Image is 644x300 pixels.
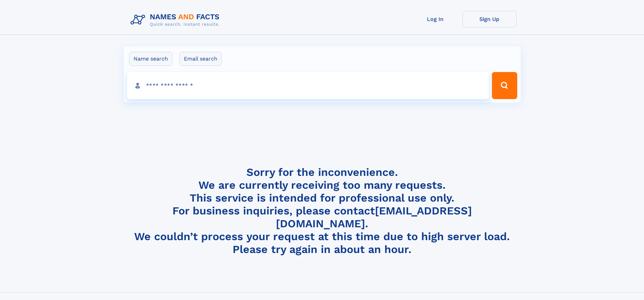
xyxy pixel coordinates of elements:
[128,166,517,256] h4: Sorry for the inconvenience. We are currently receiving too many requests. This service is intend...
[492,72,517,99] button: Search Button
[127,72,489,99] input: search input
[408,11,462,27] a: Log In
[180,52,222,66] label: Email search
[276,204,472,230] a: [EMAIL_ADDRESS][DOMAIN_NAME]
[129,52,172,66] label: Name search
[128,11,225,29] img: Logo Names and Facts
[462,11,517,27] a: Sign Up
